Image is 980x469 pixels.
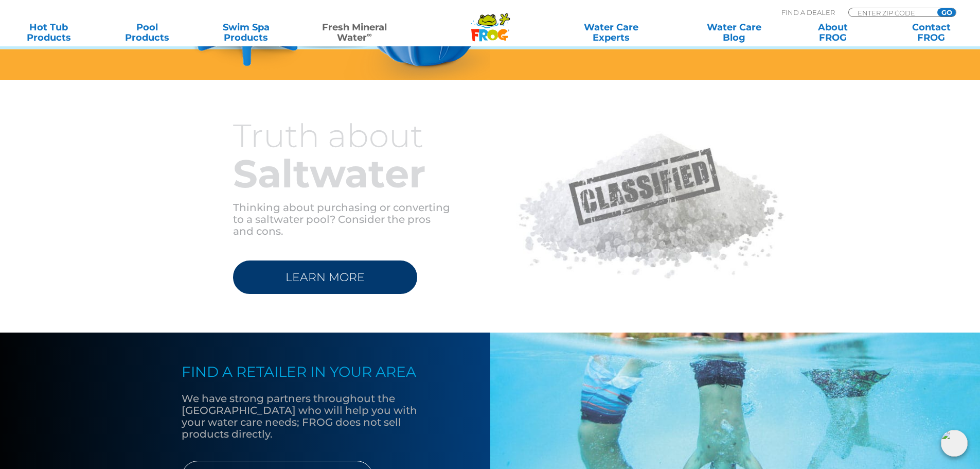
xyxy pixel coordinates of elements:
[937,8,956,16] input: GO
[794,22,871,43] a: AboutFROG
[182,363,439,380] h4: FIND A RETAILER IN YOUR AREA
[208,22,284,43] a: Swim SpaProducts
[367,30,372,39] sup: ∞
[696,22,772,43] a: Water CareBlog
[233,118,452,153] h3: Truth about
[233,202,452,237] p: Thinking about purchasing or converting to a saltwater pool? Consider the pros and cons.
[109,22,186,43] a: PoolProducts
[10,22,87,43] a: Hot TubProducts
[893,22,970,43] a: ContactFROG
[941,430,968,457] img: openIcon
[549,22,673,43] a: Water CareExperts
[306,22,402,43] a: Fresh MineralWater∞
[857,8,926,17] input: Zip Code Form
[233,260,417,294] a: LEARN MORE
[781,8,835,17] p: Find A Dealer
[182,393,439,440] p: We have strong partners throughout the [GEOGRAPHIC_DATA] who will help you with your water care n...
[233,153,452,194] h2: Saltwater
[516,131,786,281] img: classified-salt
